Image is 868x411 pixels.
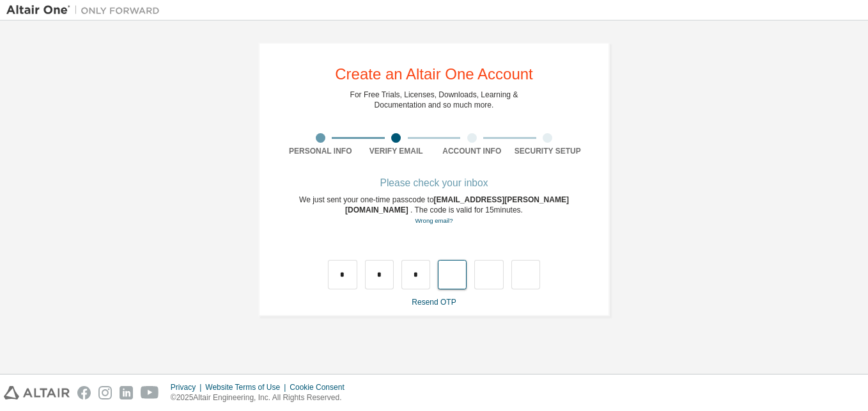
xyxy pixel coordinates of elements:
div: Privacy [171,382,205,392]
a: Resend OTP [412,298,456,307]
div: Account Info [434,146,510,156]
img: instagram.svg [98,386,112,399]
a: Go back to the registration form [415,217,453,224]
div: Personal Info [283,146,359,156]
div: Verify Email [359,146,435,156]
img: facebook.svg [77,386,91,399]
div: We just sent your one-time passcode to . The code is valid for 15 minutes. [283,195,585,226]
img: linkedin.svg [120,386,133,399]
div: Create an Altair One Account [335,67,533,82]
span: [EMAIL_ADDRESS][PERSON_NAME][DOMAIN_NAME] [345,195,569,214]
p: © 2025 Altair Engineering, Inc. All Rights Reserved. [171,392,352,403]
div: Security Setup [510,146,586,156]
img: altair_logo.svg [4,386,70,399]
img: Altair One [6,4,166,17]
div: For Free Trials, Licenses, Downloads, Learning & Documentation and so much more. [350,90,518,110]
div: Please check your inbox [283,179,585,187]
img: youtube.svg [141,386,159,399]
div: Website Terms of Use [205,382,290,392]
div: Cookie Consent [290,382,352,392]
